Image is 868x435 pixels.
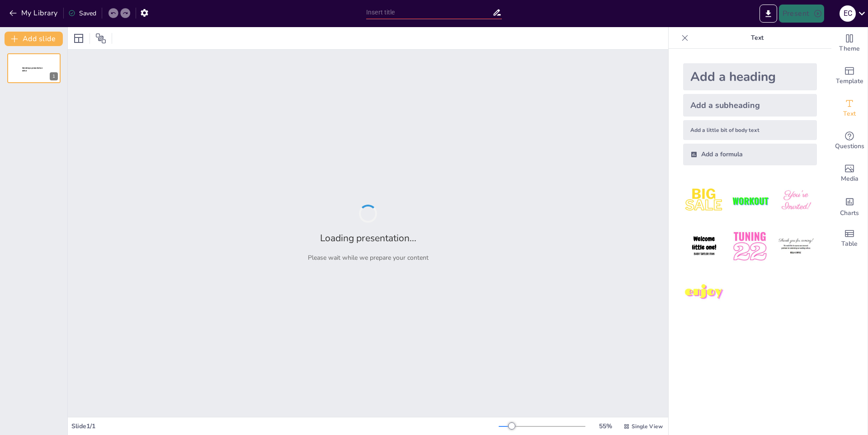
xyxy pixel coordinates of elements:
[775,180,817,222] img: 3.jpeg
[831,92,868,125] div: Add text boxes
[840,208,859,218] span: Charts
[835,141,864,151] span: Questions
[841,174,859,184] span: Media
[7,53,61,83] div: 1
[839,44,860,54] span: Theme
[843,109,856,119] span: Text
[7,6,61,20] button: My Library
[683,94,817,117] div: Add a subheading
[320,232,416,244] h2: Loading presentation...
[841,239,858,249] span: Table
[366,6,492,19] input: Insert title
[775,225,817,267] img: 6.jpeg
[831,60,868,92] div: Add ready made slides
[683,144,817,165] div: Add a formula
[831,125,868,157] div: Get real-time input from your audience
[308,253,429,262] p: Please wait while we prepare your content
[632,423,663,430] span: Single View
[729,225,771,267] img: 5.jpeg
[759,5,777,23] button: Export to PowerPoint
[5,32,63,46] button: Add slide
[831,222,868,255] div: Add a table
[836,76,863,86] span: Template
[729,180,771,222] img: 2.jpeg
[831,157,868,190] div: Add images, graphics, shapes or video
[683,180,725,222] img: 1.jpeg
[831,190,868,222] div: Add charts and graphs
[831,27,868,60] div: Change the overall theme
[71,422,499,430] div: Slide 1 / 1
[840,5,856,23] button: Е С
[683,271,725,313] img: 7.jpeg
[683,120,817,140] div: Add a little bit of body text
[840,5,856,22] div: Е С
[22,67,42,72] span: Sendsteps presentation editor
[692,27,822,49] p: Text
[50,72,58,80] div: 1
[68,9,96,18] div: Saved
[779,5,824,23] button: Present
[594,422,616,430] div: 55 %
[71,31,86,46] div: Layout
[683,63,817,90] div: Add a heading
[683,225,725,267] img: 4.jpeg
[95,33,106,44] span: Position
